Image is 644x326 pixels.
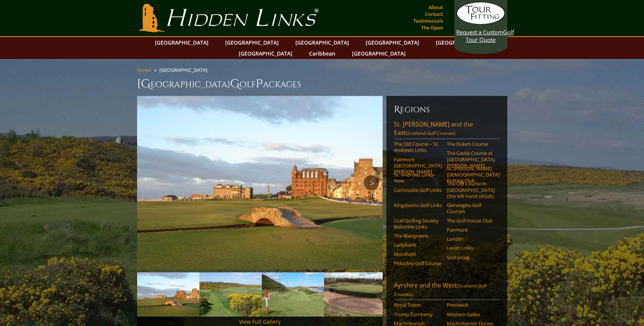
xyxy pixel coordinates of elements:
a: Lundin [447,236,495,242]
a: Panmure [447,227,495,233]
a: Contact [423,9,445,19]
span: G [230,76,239,91]
a: Prestwick [447,302,495,308]
a: Home [137,66,151,73]
span: Request a Custom [456,28,503,36]
a: Next [364,175,379,190]
a: About [427,2,445,12]
a: The Golf House Club [447,218,495,224]
a: [GEOGRAPHIC_DATA] [221,37,283,48]
a: Leven Links [447,245,495,251]
a: The Old Course in [GEOGRAPHIC_DATA] (the left-hand circuit) [447,181,495,199]
span: P [256,76,263,91]
span: (Scotland Golf Courses) [406,130,456,136]
a: View Full Gallery [239,318,281,325]
a: Royal Troon [394,302,442,308]
a: Ladybank [394,242,442,248]
a: Fairmont [GEOGRAPHIC_DATA][PERSON_NAME] [394,156,442,175]
a: St. Andrews Links–New [394,171,442,184]
a: [GEOGRAPHIC_DATA] [292,37,353,48]
a: The Duke’s Course [447,141,495,147]
a: Scotscraig [447,254,495,260]
a: [GEOGRAPHIC_DATA] [362,37,423,48]
a: Gleneagles Golf Courses [447,202,495,215]
h6: Regions [394,104,500,116]
a: Caribbean [305,48,339,59]
a: Monifieth [394,251,442,257]
h1: [GEOGRAPHIC_DATA] olf ackages [137,76,507,91]
a: Ayrshire and the West(Scotland Golf Courses) [394,281,500,300]
a: The Blairgowrie [394,233,442,239]
a: [GEOGRAPHIC_DATA] [151,37,212,48]
a: St. [PERSON_NAME] [DEMOGRAPHIC_DATA]’ Putting Club [447,165,495,184]
a: Pitlochry Golf Course [394,260,442,266]
a: Western Gailes [447,311,495,317]
a: The Old Course – St. Andrews Links [394,141,442,153]
a: Testimonials [411,15,445,26]
a: Trump Turnberry [394,311,442,317]
a: Carnoustie Golf Links [394,187,442,193]
span: (Scotland Golf Courses) [394,283,486,297]
a: St. [PERSON_NAME] and the East(Scotland Golf Courses) [394,120,500,139]
a: Request a CustomGolf Tour Quote [456,2,505,43]
a: The Castle Course at [GEOGRAPHIC_DATA][PERSON_NAME] [447,150,495,168]
a: The Open [419,22,445,33]
a: [GEOGRAPHIC_DATA] [348,48,409,59]
li: [GEOGRAPHIC_DATA] [159,66,210,73]
a: Kingsbarns Golf Links [394,202,442,208]
a: [GEOGRAPHIC_DATA] [235,48,296,59]
a: Crail Golfing Society Balcomie Links [394,218,442,230]
a: [GEOGRAPHIC_DATA] [432,37,493,48]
